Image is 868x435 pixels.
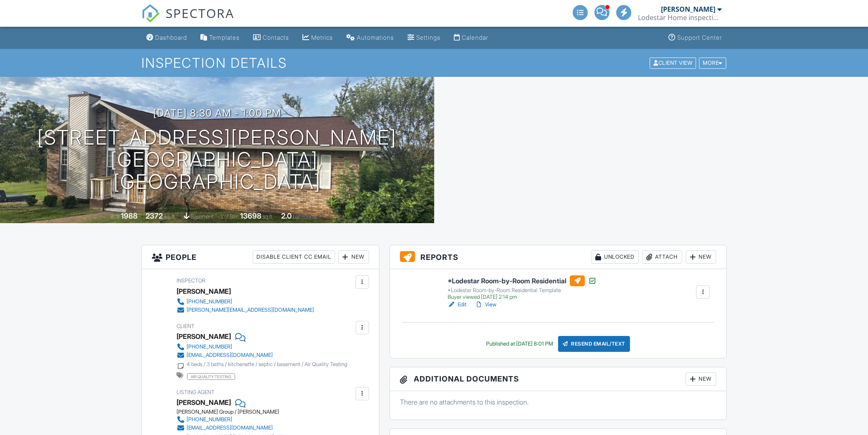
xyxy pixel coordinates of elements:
[141,4,160,23] img: The Best Home Inspection Software - Spectora
[665,30,725,46] a: Support Center
[187,307,314,313] div: [PERSON_NAME][EMAIL_ADDRESS][DOMAIN_NAME]
[642,250,682,264] div: Attach
[451,30,492,46] a: Calendar
[699,57,726,69] div: More
[177,298,314,306] a: [PHONE_NUMBER]
[166,4,234,22] span: SPECTORA
[187,373,235,380] span: Air Quality Testing
[591,250,639,264] div: Unlocked
[299,30,336,46] a: Metrics
[191,214,213,220] span: basement
[187,343,232,350] div: [PHONE_NUMBER]
[177,277,205,284] span: Inspector
[462,34,488,41] div: Calendar
[281,211,292,220] div: 2.0
[187,361,347,368] div: 4 beds / 3 baths / kitchenette / septic / basement / Air Quality Testing
[293,214,317,220] span: bathrooms
[110,214,120,220] span: Built
[638,13,722,22] div: Lodestar Home inspections ,LLC
[486,341,553,347] div: Published at [DATE] 8:01 PM
[240,211,261,220] div: 13698
[142,245,379,269] h3: People
[263,34,289,41] div: Contacts
[448,275,597,286] h6: *Lodestar Room-by-Room Residential
[177,424,289,432] a: [EMAIL_ADDRESS][DOMAIN_NAME]
[121,211,138,220] div: 1988
[177,306,314,314] a: [PERSON_NAME][EMAIL_ADDRESS][DOMAIN_NAME]
[177,343,347,351] a: [PHONE_NUMBER]
[448,300,466,309] a: Edit
[187,425,273,431] div: [EMAIL_ADDRESS][DOMAIN_NAME]
[250,30,292,46] a: Contacts
[143,30,190,46] a: Dashboard
[177,285,231,298] div: [PERSON_NAME]
[187,352,273,359] div: [EMAIL_ADDRESS][DOMAIN_NAME]
[197,30,243,46] a: Templates
[221,214,239,220] span: Lot Size
[357,34,394,41] div: Automations
[155,34,187,41] div: Dashboard
[448,294,597,300] div: Buyer viewed [DATE] 2:14 pm
[448,287,597,294] div: *Lodestar Room-by-Room Residential Template
[400,397,717,407] p: There are no attachments to this inspection.
[686,250,716,264] div: New
[209,34,240,41] div: Templates
[187,416,232,423] div: [PHONE_NUMBER]
[475,300,497,309] a: View
[390,245,727,269] h3: Reports
[153,107,281,119] h3: [DATE] 8:30 am - 1:00 pm
[164,214,176,220] span: sq. ft.
[141,56,727,70] h1: Inspection Details
[177,409,296,415] div: [PERSON_NAME] Group / [PERSON_NAME]
[686,372,716,386] div: New
[390,367,727,391] h3: Additional Documents
[177,351,347,359] a: [EMAIL_ADDRESS][DOMAIN_NAME]
[177,396,231,409] a: [PERSON_NAME]
[187,298,232,305] div: [PHONE_NUMBER]
[448,275,597,300] a: *Lodestar Room-by-Room Residential *Lodestar Room-by-Room Residential Template Buyer viewed [DATE...
[177,415,289,424] a: [PHONE_NUMBER]
[311,34,333,41] div: Metrics
[404,30,444,46] a: Settings
[263,214,273,220] span: sq.ft.
[416,34,440,41] div: Settings
[146,211,163,220] div: 2372
[650,57,696,69] div: Client View
[338,250,369,264] div: New
[558,336,630,352] div: Resend Email/Text
[177,323,195,329] span: Client
[13,127,421,193] h1: [STREET_ADDRESS][PERSON_NAME] [GEOGRAPHIC_DATA], [GEOGRAPHIC_DATA]
[177,389,215,395] span: Listing Agent
[253,250,335,264] div: Disable Client CC Email
[177,330,231,343] div: [PERSON_NAME]
[649,59,698,66] a: Client View
[343,30,397,46] a: Automations (Advanced)
[677,34,722,41] div: Support Center
[661,5,715,13] div: [PERSON_NAME]
[141,11,234,29] a: SPECTORA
